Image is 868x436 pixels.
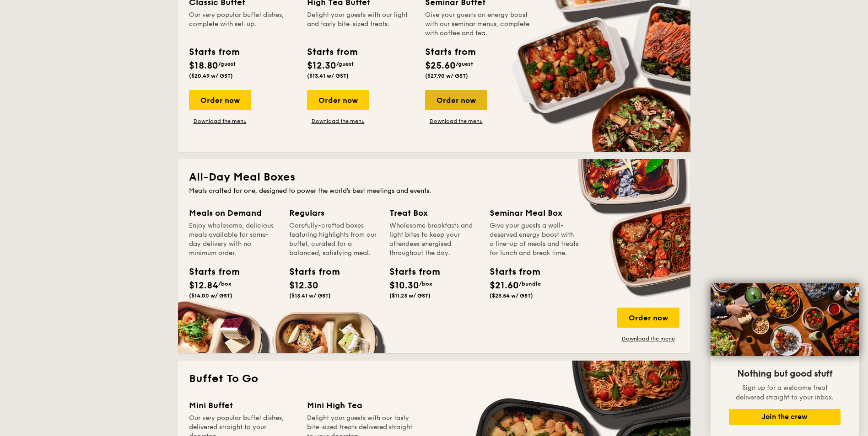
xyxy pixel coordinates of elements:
[189,45,239,59] div: Starts from
[389,207,479,219] div: Treat Box
[218,281,232,287] span: /box
[617,335,679,342] a: Download the menu
[425,11,532,38] div: Give your guests an energy boost with our seminar menus, complete with coffee and tea.
[189,372,679,386] h2: Buffet To Go
[456,61,473,67] span: /guest
[189,399,296,412] div: Mini Buffet
[289,221,378,258] div: Carefully-crafted boxes featuring highlights from our buffet, curated for a balanced, satisfying ...
[490,292,533,299] span: ($23.54 w/ GST)
[842,286,857,300] button: Close
[737,368,832,379] span: Nothing but good stuff
[425,45,475,59] div: Starts from
[389,265,431,279] div: Starts from
[617,308,679,328] div: Order now
[490,280,519,291] span: $21.60
[307,73,349,79] span: ($13.41 w/ GST)
[389,292,431,299] span: ($11.23 w/ GST)
[307,117,369,125] a: Download the menu
[419,281,432,287] span: /box
[490,265,531,279] div: Starts from
[189,265,230,279] div: Starts from
[189,73,233,79] span: ($20.49 w/ GST)
[307,45,357,59] div: Starts from
[189,90,251,110] div: Order now
[490,221,579,258] div: Give your guests a well-deserved energy boost with a line-up of meals and treats for lunch and br...
[736,384,834,401] span: Sign up for a welcome treat delivered straight to your inbox.
[289,280,318,291] span: $12.30
[389,221,479,258] div: Wholesome breakfasts and light bites to keep your attendees energised throughout the day.
[289,292,331,299] span: ($13.41 w/ GST)
[189,292,232,299] span: ($14.00 w/ GST)
[189,221,278,258] div: Enjoy wholesome, delicious meals available for same-day delivery with no minimum order.
[307,399,414,412] div: Mini High Tea
[307,90,369,110] div: Order now
[189,186,679,196] div: Meals crafted for one, designed to power the world's best meetings and events.
[189,11,296,38] div: Our very popular buffet dishes, complete with set-up.
[189,207,278,219] div: Meals on Demand
[729,409,841,425] button: Join the crew
[336,61,354,67] span: /guest
[289,265,330,279] div: Starts from
[425,60,456,71] span: $25.60
[307,60,336,71] span: $12.30
[425,90,487,110] div: Order now
[289,207,378,219] div: Regulars
[189,60,218,71] span: $18.80
[307,11,414,38] div: Delight your guests with our light and tasty bite-sized treats.
[519,281,541,287] span: /bundle
[189,170,679,185] h2: All-Day Meal Boxes
[490,207,579,219] div: Seminar Meal Box
[711,283,859,356] img: DSC07876-Edit02-Large.jpeg
[189,280,218,291] span: $12.84
[425,117,487,125] a: Download the menu
[218,61,236,67] span: /guest
[189,117,251,125] a: Download the menu
[425,73,468,79] span: ($27.90 w/ GST)
[389,280,419,291] span: $10.30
